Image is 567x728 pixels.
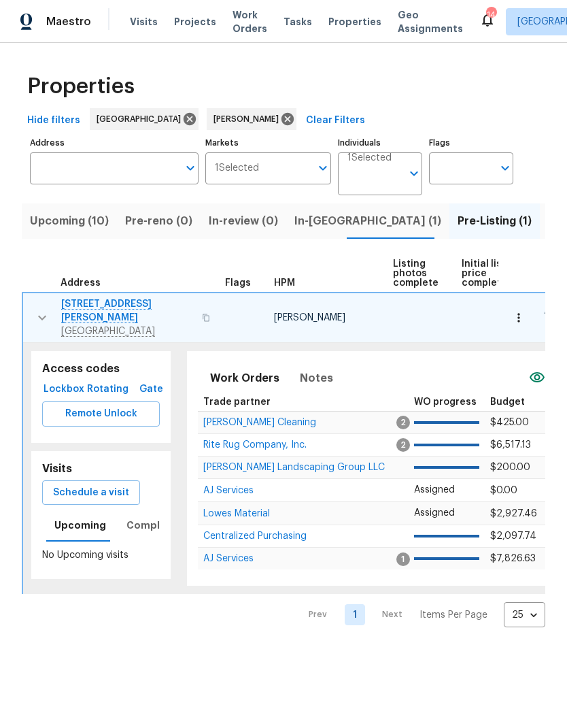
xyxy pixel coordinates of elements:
span: Work Orders [210,369,279,388]
span: Gate [135,381,167,398]
button: Rotating [86,377,129,402]
span: Centralized Purchasing [203,531,307,541]
div: [PERSON_NAME] [207,108,296,130]
a: [PERSON_NAME] Landscaping Group LLC [203,463,385,471]
span: AJ Services [203,554,254,563]
span: Properties [328,15,381,29]
a: AJ Services [203,486,254,495]
span: Tasks [283,17,312,27]
span: In-review (0) [209,212,278,231]
span: Pre-reno (0) [125,212,192,231]
span: Rotating [91,381,124,398]
a: Goto page 1 [345,604,365,625]
a: Rite Rug Company, Inc. [203,441,307,449]
span: [PERSON_NAME] Cleaning [203,418,316,427]
label: Address [30,139,199,147]
span: $425.00 [490,418,529,427]
span: AJ Services [203,486,254,495]
span: 2 [396,438,410,452]
span: [PERSON_NAME] [213,112,284,126]
span: Clear Filters [306,112,365,129]
span: Upcoming (10) [30,212,109,231]
span: 1 Selected [215,163,259,174]
button: Gate [129,377,173,402]
div: [GEOGRAPHIC_DATA] [90,108,199,130]
h5: Visits [42,462,72,476]
a: [PERSON_NAME] Cleaning [203,418,316,427]
p: Assigned [414,506,479,520]
span: Pre-Listing (1) [458,212,532,231]
span: $200.00 [490,463,530,472]
p: No Upcoming visits [42,548,160,563]
span: Lockbox [48,381,80,398]
span: Notes [300,369,333,388]
span: Address [61,278,101,288]
span: Initial list price complete [462,259,507,288]
span: Work Orders [233,8,267,35]
span: [PERSON_NAME] [274,313,345,322]
span: Completed [126,517,184,534]
span: Trade partner [203,397,271,407]
span: [GEOGRAPHIC_DATA] [97,112,186,126]
span: Visits [130,15,158,29]
a: AJ Services [203,555,254,563]
a: Centralized Purchasing [203,532,307,540]
div: 25 [504,597,545,633]
span: 1 [396,552,410,566]
label: Individuals [338,139,422,147]
button: Open [313,159,332,178]
p: Items Per Page [419,608,487,622]
span: Hide filters [27,112,80,129]
button: Schedule a visit [42,480,140,506]
span: Properties [27,80,135,93]
nav: Pagination Navigation [296,602,545,627]
span: $2,097.74 [490,531,536,541]
span: Budget [490,397,525,407]
span: 1 Selected [347,152,392,164]
button: Hide filters [22,108,86,133]
span: Rite Rug Company, Inc. [203,440,307,450]
span: 2 [396,416,410,429]
span: Maestro [46,15,91,29]
span: $0.00 [490,486,517,495]
span: Lowes Material [203,509,270,518]
span: Flags [225,278,251,288]
span: Listing photos complete [393,259,439,288]
span: Geo Assignments [398,8,463,35]
button: Remote Unlock [42,401,160,427]
span: Projects [174,15,216,29]
span: Schedule a visit [53,484,129,501]
span: Remote Unlock [53,406,149,423]
span: $7,826.63 [490,554,536,563]
span: WO progress [414,397,477,407]
button: Open [181,159,200,178]
a: Lowes Material [203,510,270,518]
p: Assigned [414,483,479,497]
h5: Access codes [42,362,160,376]
label: Flags [429,139,513,147]
span: $6,517.13 [490,440,531,450]
span: Upcoming [54,517,106,534]
span: [PERSON_NAME] Landscaping Group LLC [203,463,385,472]
div: 14 [486,8,496,22]
span: $2,927.46 [490,509,537,518]
button: Open [496,159,515,178]
button: Open [405,164,424,183]
label: Markets [205,139,332,147]
span: HPM [274,278,295,288]
button: Lockbox [42,377,86,402]
button: Clear Filters [300,108,371,133]
span: In-[GEOGRAPHIC_DATA] (1) [294,212,441,231]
